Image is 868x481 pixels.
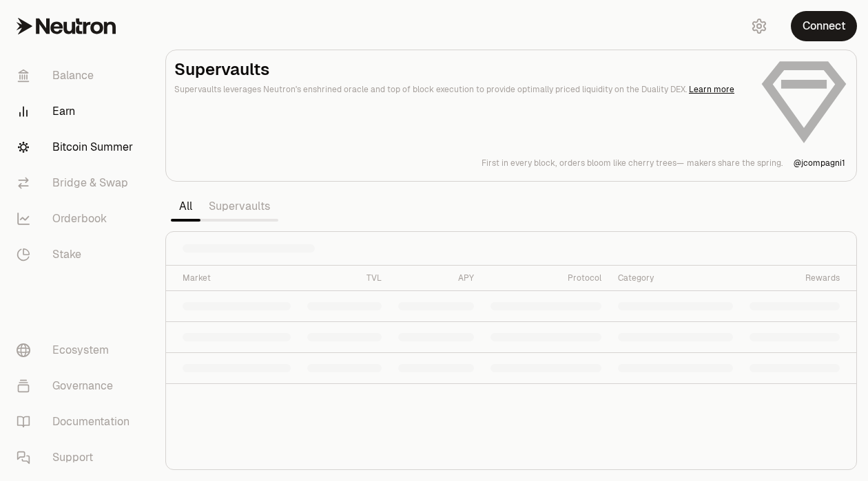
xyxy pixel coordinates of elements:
[6,237,149,272] a: Stake
[482,158,783,169] a: First in every block,orders bloom like cherry trees—makers share the spring.
[689,84,734,95] a: Learn more
[6,368,149,404] a: Governance
[482,158,557,169] p: First in every block,
[183,272,291,284] div: Market
[6,404,149,440] a: Documentation
[174,83,749,96] p: Supervaults leverages Neutron's enshrined oracle and top of block execution to provide optimally ...
[750,272,840,284] div: Rewards
[171,193,200,220] a: All
[618,272,733,284] div: Category
[687,158,783,169] p: makers share the spring.
[794,158,845,169] a: @jcompagni1
[200,193,278,220] a: Supervaults
[6,165,149,201] a: Bridge & Swap
[6,58,149,94] a: Balance
[6,440,149,475] a: Support
[6,201,149,237] a: Orderbook
[174,58,749,81] h2: Supervaults
[791,11,857,41] button: Connect
[398,272,474,284] div: APY
[490,272,601,284] div: Protocol
[559,158,684,169] p: orders bloom like cherry trees—
[6,94,149,129] a: Earn
[307,272,382,284] div: TVL
[794,158,845,169] p: @ jcompagni1
[6,332,149,368] a: Ecosystem
[6,129,149,165] a: Bitcoin Summer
